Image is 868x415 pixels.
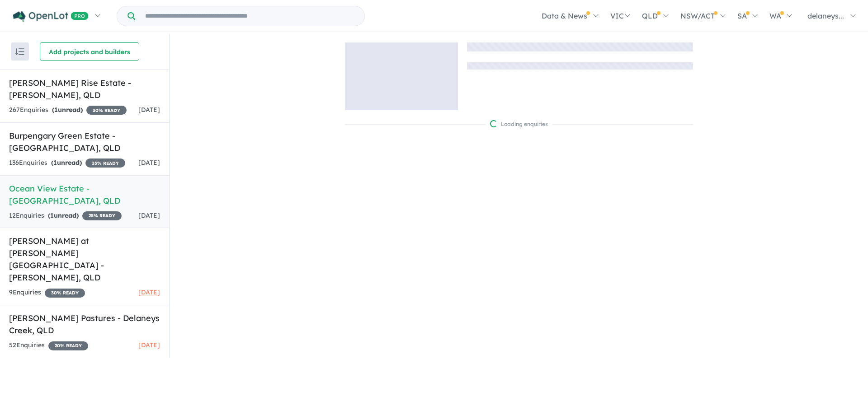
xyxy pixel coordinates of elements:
span: [DATE] [138,159,160,167]
input: Try estate name, suburb, builder or developer [137,6,363,26]
h5: Burpengary Green Estate - [GEOGRAPHIC_DATA] , QLD [9,130,160,154]
span: 30 % READY [86,106,127,115]
h5: [PERSON_NAME] Rise Estate - [PERSON_NAME] , QLD [9,77,160,101]
div: 12 Enquir ies [9,210,122,221]
span: 25 % READY [82,211,122,220]
span: 35 % READY [85,159,125,168]
div: Loading enquiries [490,120,548,129]
span: [DATE] [138,211,160,219]
img: Openlot PRO Logo White [13,11,89,22]
div: 267 Enquir ies [9,105,127,116]
h5: Ocean View Estate - [GEOGRAPHIC_DATA] , QLD [9,182,160,207]
span: 1 [54,106,58,114]
strong: ( unread) [51,159,82,167]
img: sort.svg [15,48,24,55]
span: delaneys... [807,11,844,20]
strong: ( unread) [52,106,83,114]
button: Add projects and builders [40,42,139,61]
span: 30 % READY [45,289,85,298]
strong: ( unread) [48,211,79,219]
span: [DATE] [138,288,160,296]
div: 136 Enquir ies [9,158,125,168]
span: [DATE] [138,341,160,349]
h5: [PERSON_NAME] at [PERSON_NAME][GEOGRAPHIC_DATA] - [PERSON_NAME] , QLD [9,235,160,284]
div: 9 Enquir ies [9,287,85,298]
h5: [PERSON_NAME] Pastures - Delaneys Creek , QLD [9,312,160,336]
span: [DATE] [138,106,160,114]
div: 52 Enquir ies [9,340,88,351]
span: 1 [50,211,54,219]
span: 20 % READY [48,341,88,350]
span: 1 [53,159,57,167]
